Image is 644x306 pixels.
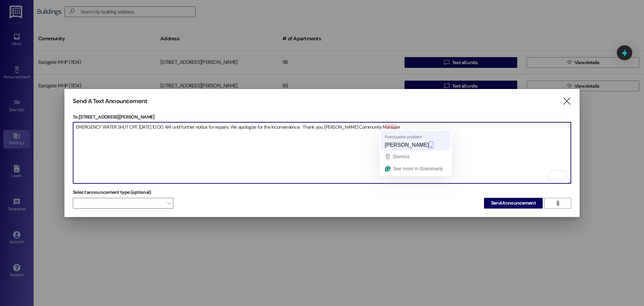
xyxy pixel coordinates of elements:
[555,201,560,206] i: 
[73,187,151,198] label: Select announcement type (optional)
[73,114,571,120] p: To: [STREET_ADDRESS][PERSON_NAME]
[491,200,536,207] span: Send Announcement
[73,97,147,105] h3: Send A Text Announcement
[73,122,571,184] div: To enrich screen reader interactions, please activate Accessibility in Grammarly extension settings
[562,98,571,105] i: 
[484,198,543,209] button: Send Announcement
[73,122,571,183] textarea: To enrich screen reader interactions, please activate Accessibility in Grammarly extension settings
